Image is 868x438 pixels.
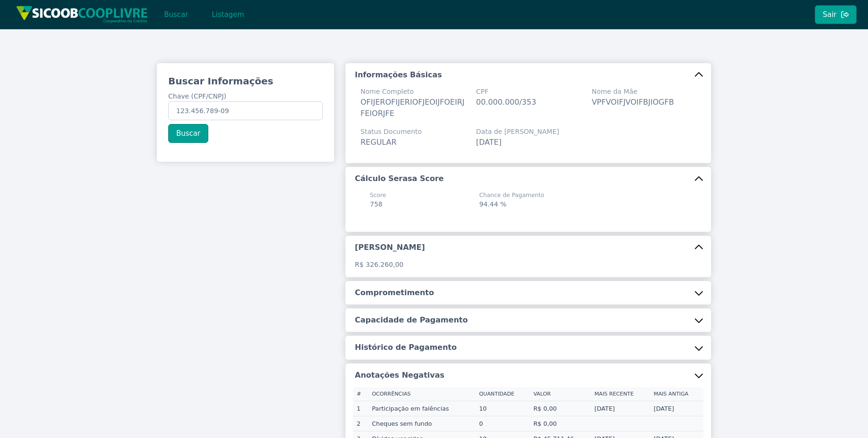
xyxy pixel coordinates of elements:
[345,336,711,359] button: Histórico de Pagamento
[355,242,425,253] h5: [PERSON_NAME]
[475,416,530,431] td: 0
[590,387,650,401] th: Mais recente
[368,401,475,416] td: Participação em falências
[345,308,711,332] button: Capacidade de Pagamento
[168,74,323,88] h3: Buscar Informações
[156,5,196,24] button: Buscar
[355,70,442,80] h5: Informações Básicas
[355,315,468,325] h5: Capacidade de Pagamento
[353,387,368,401] th: #
[345,281,711,305] button: Comprometimento
[360,138,397,147] span: REGULAR
[530,401,591,416] td: R$ 0,00
[355,370,444,380] h5: Anotações Negativas
[650,387,704,401] th: Mais antiga
[368,387,475,401] th: Ocorrências
[345,63,711,87] button: Informações Básicas
[353,416,368,431] td: 2
[345,364,711,387] button: Anotações Negativas
[345,167,711,190] button: Cálculo Serasa Score
[476,138,501,147] span: [DATE]
[355,261,403,268] span: R$ 326.260,00
[168,101,323,120] input: Chave (CPF/CNPJ)
[592,98,674,107] span: VPFVOIFJVOIFBJIOGFB
[360,98,465,118] span: OFIJEROFIJERIOFJEOIJFOEIRJFEIORJFE
[345,236,711,259] button: [PERSON_NAME]
[204,5,252,24] button: Listagem
[530,387,591,401] th: Valor
[355,342,457,353] h5: Histórico de Pagamento
[476,87,536,97] span: CPF
[530,416,591,431] td: R$ 0,00
[368,416,475,431] td: Cheques sem fundo
[476,127,559,137] span: Data de [PERSON_NAME]
[479,191,544,199] span: Chance de Pagamento
[168,124,208,143] button: Buscar
[370,191,386,199] span: Score
[815,5,857,24] button: Sair
[360,87,465,97] span: Nome Completo
[168,92,226,100] span: Chave (CPF/CNPJ)
[476,98,536,107] span: 00.000.000/353
[355,174,444,184] h5: Cálculo Serasa Score
[370,200,383,208] span: 758
[360,127,422,137] span: Status Documento
[475,387,530,401] th: Quantidade
[355,288,434,298] h5: Comprometimento
[592,87,674,97] span: Nome da Mãe
[590,401,650,416] td: [DATE]
[650,401,704,416] td: [DATE]
[475,401,530,416] td: 10
[479,200,507,208] span: 94.44 %
[353,401,368,416] td: 1
[16,6,148,23] img: img/sicoob_cooplivre.png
